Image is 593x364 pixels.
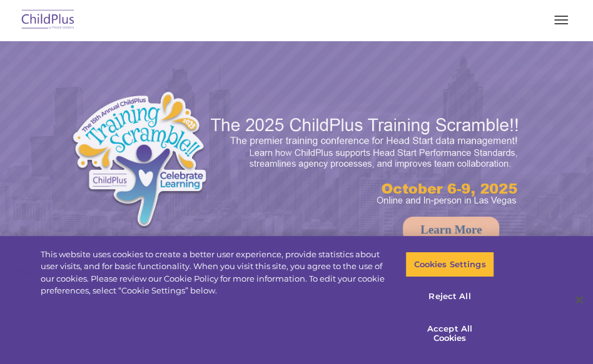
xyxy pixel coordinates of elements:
[405,252,494,278] button: Cookies Settings
[405,283,494,310] button: Reject All
[403,217,499,243] a: Learn More
[19,6,78,35] img: ChildPlus by Procare Solutions
[405,316,494,352] button: Accept All Cookies
[565,286,593,313] button: Close
[41,248,387,297] div: This website uses cookies to create a better user experience, provide statistics about user visit...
